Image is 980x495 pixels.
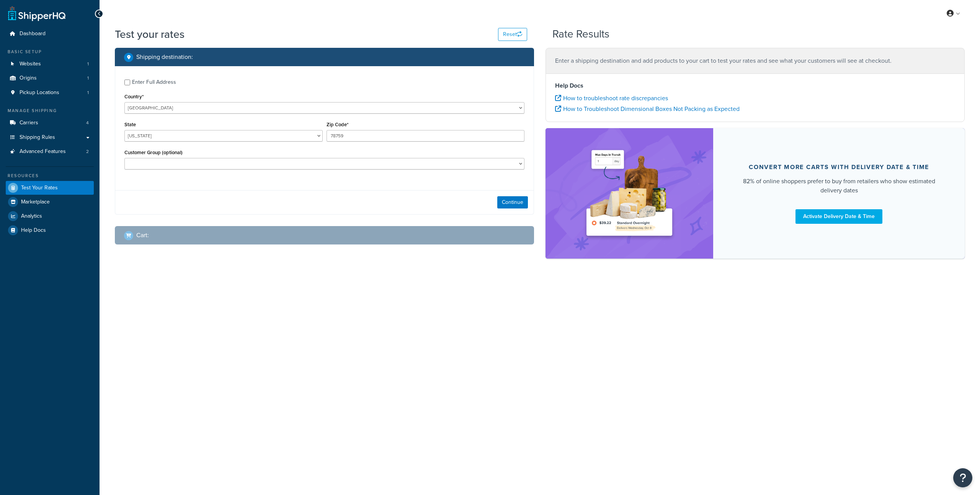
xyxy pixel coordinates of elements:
input: Enter Full Address [124,80,130,85]
span: Help Docs [21,227,46,234]
h1: Test your rates [115,27,185,42]
span: Websites [20,61,41,67]
a: Help Docs [6,223,94,237]
h2: Cart : [136,232,149,239]
span: Test Your Rates [21,185,58,191]
h2: Shipping destination : [136,54,193,60]
span: 4 [86,120,89,126]
li: Advanced Features [6,145,94,159]
a: Activate Delivery Date & Time [795,209,882,224]
span: 1 [87,75,89,81]
span: Dashboard [20,31,46,37]
h2: Rate Results [552,28,609,40]
span: 2 [86,148,89,155]
button: Open Resource Center [953,468,972,487]
a: Advanced Features2 [6,145,94,159]
button: Reset [498,28,527,41]
div: Manage Shipping [6,107,94,114]
span: 1 [87,61,89,67]
span: Marketplace [21,199,50,205]
span: Origins [20,75,37,81]
img: feature-image-ddt-36eae7f7280da8017bfb280eaccd9c446f90b1fe08728e4019434db127062ab4.png [581,140,677,247]
div: Enter Full Address [132,77,176,88]
a: Pickup Locations1 [6,86,94,100]
a: Analytics [6,209,94,223]
label: Customer Group (optional) [124,150,183,155]
label: Zip Code* [327,122,348,127]
a: Carriers4 [6,116,94,130]
span: Advanced Features [20,148,66,155]
label: State [124,122,136,127]
label: Country* [124,94,144,99]
a: Test Your Rates [6,181,94,195]
a: Marketplace [6,195,94,209]
p: Enter a shipping destination and add products to your cart to test your rates and see what your c... [555,55,955,66]
span: Carriers [20,120,38,126]
span: Analytics [21,213,42,220]
div: Resources [6,173,94,179]
div: Convert more carts with delivery date & time [749,163,929,171]
a: How to Troubleshoot Dimensional Boxes Not Packing as Expected [555,104,740,113]
span: Pickup Locations [20,90,59,96]
li: Pickup Locations [6,86,94,100]
div: Basic Setup [6,49,94,55]
a: Dashboard [6,27,94,41]
a: How to troubleshoot rate discrepancies [555,94,668,103]
span: 1 [87,90,89,96]
li: Origins [6,71,94,85]
a: Origins1 [6,71,94,85]
li: Websites [6,57,94,71]
a: Websites1 [6,57,94,71]
div: 82% of online shoppers prefer to buy from retailers who show estimated delivery dates [732,177,946,195]
li: Carriers [6,116,94,130]
span: Shipping Rules [20,134,55,141]
button: Continue [497,196,528,208]
a: Shipping Rules [6,130,94,145]
h4: Help Docs [555,81,955,90]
